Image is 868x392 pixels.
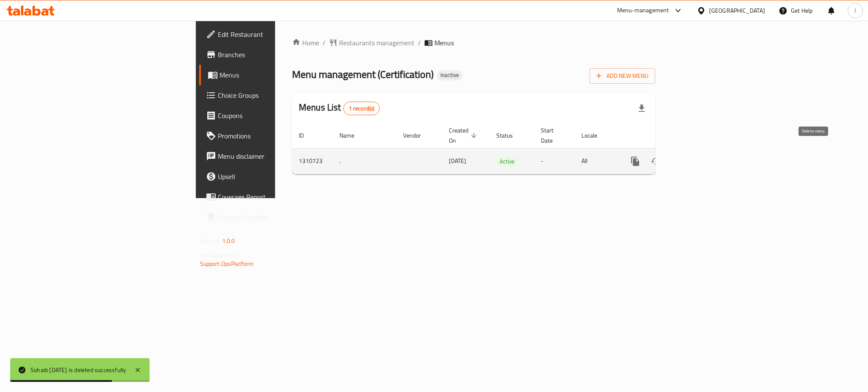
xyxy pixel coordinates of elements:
[329,38,415,48] a: Restaurants management
[292,123,713,174] table: enhanced table
[200,250,239,261] span: Get support on:
[218,212,334,222] span: Grocery Checklist
[403,130,432,141] span: Vendor
[292,38,655,48] nav: breadcrumb
[218,131,334,141] span: Promotions
[299,130,315,141] span: ID
[199,85,341,105] a: Choice Groups
[199,65,341,85] a: Menus
[199,146,341,166] a: Menu disclaimer
[496,157,518,166] span: Active
[200,235,221,246] span: Version:
[218,50,334,60] span: Branches
[575,148,618,174] td: All
[218,90,334,100] span: Choice Groups
[199,126,341,146] a: Promotions
[218,29,334,39] span: Edit Restaurant
[541,125,565,146] span: Start Date
[333,148,396,174] td: .
[418,38,421,48] li: /
[581,130,608,141] span: Locale
[645,151,666,171] button: Change Status
[299,101,380,115] h2: Menus List
[199,44,341,65] a: Branches
[339,130,365,141] span: Name
[709,6,765,15] div: [GEOGRAPHIC_DATA]
[199,187,341,207] a: Coverage Report
[596,71,648,81] span: Add New Menu
[449,125,479,146] span: Created On
[854,6,856,15] span: I
[339,38,415,48] span: Restaurants management
[199,24,341,44] a: Edit Restaurant
[437,72,462,79] span: Inactive
[437,70,462,80] div: Inactive
[590,68,655,84] button: Add New Menu
[199,105,341,126] a: Coupons
[222,235,235,246] span: 1.0.0
[618,123,713,149] th: Actions
[343,102,380,115] div: Total records count
[496,156,518,166] div: Active
[218,151,334,161] span: Menu disclaimer
[534,148,575,174] td: -
[496,130,524,141] span: Status
[344,105,380,113] span: 1 record(s)
[199,166,341,187] a: Upsell
[632,98,652,119] div: Export file
[218,192,334,202] span: Coverage Report
[449,155,466,166] span: [DATE]
[434,38,454,48] span: Menus
[199,207,341,227] a: Grocery Checklist
[617,6,669,16] div: Menu-management
[292,65,434,84] span: Menu management ( Certification )
[625,151,645,171] button: more
[220,70,334,80] span: Menus
[218,110,334,121] span: Coupons
[200,258,254,269] a: Support.OpsPlatform
[31,365,126,375] div: Sohaib [DATE] is deleted successfully
[218,171,334,182] span: Upsell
